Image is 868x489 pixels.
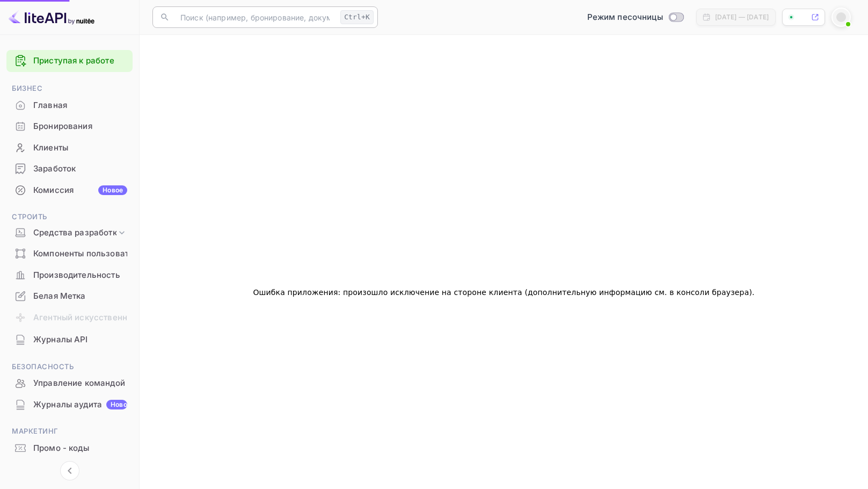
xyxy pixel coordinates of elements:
[6,180,133,201] div: КомиссияНовое
[6,373,133,394] div: Управление командой
[33,55,127,67] a: Приступая к работе
[6,116,133,137] div: Бронирования
[33,269,120,282] ya-tr-span: Производительность
[6,265,133,286] div: Производительность
[6,159,133,179] div: Заработок
[6,438,133,458] a: Промо - коды
[33,184,74,197] ya-tr-span: Комиссия
[33,99,67,112] ya-tr-span: Главная
[111,400,131,408] ya-tr-span: Новое
[6,373,133,393] a: Управление командой
[33,163,76,175] ya-tr-span: Заработок
[6,138,133,157] a: Клиенты
[33,377,125,390] ya-tr-span: Управление командой
[6,224,133,242] div: Средства разработки
[6,286,133,307] div: Белая Метка
[344,13,370,21] ya-tr-span: Ctrl+K
[33,399,102,411] ya-tr-span: Журналы аудита
[33,120,92,133] ya-tr-span: Бронирования
[6,95,133,115] a: Главная
[6,159,133,178] a: Заработок
[12,212,47,221] ya-tr-span: Строить
[253,288,752,297] ya-tr-span: Ошибка приложения: произошло исключение на стороне клиента (дополнительную информацию см. в консо...
[6,180,133,200] a: КомиссияНовое
[6,50,133,72] div: Приступая к работе
[33,442,89,455] ya-tr-span: Промо - коды
[6,286,133,306] a: Белая Метка
[6,329,133,349] a: Журналы API
[12,362,74,371] ya-tr-span: Безопасность
[33,55,114,66] ya-tr-span: Приступая к работе
[583,11,688,24] div: Переключиться в производственный режим
[587,12,663,22] ya-tr-span: Режим песочницы
[6,265,133,285] a: Производительность
[33,248,218,260] ya-tr-span: Компоненты пользовательского интерфейса
[6,243,133,263] a: Компоненты пользовательского интерфейса
[33,290,86,303] ya-tr-span: Белая Метка
[60,461,79,480] button: Свернуть навигацию
[6,394,133,415] div: Журналы аудитаНовое
[6,138,133,159] div: Клиенты
[715,13,769,21] ya-tr-span: [DATE] — [DATE]
[6,116,133,136] a: Бронирования
[12,84,42,92] ya-tr-span: Бизнес
[33,142,68,154] ya-tr-span: Клиенты
[174,6,336,28] input: Поиск (например, бронирование, документация)
[6,438,133,459] div: Промо - коды
[103,186,123,194] ya-tr-span: Новое
[6,329,133,350] div: Журналы API
[33,227,122,239] ya-tr-span: Средства разработки
[6,95,133,116] div: Главная
[6,394,133,414] a: Журналы аудитаНовое
[752,288,755,297] ya-tr-span: .
[12,427,59,435] ya-tr-span: Маркетинг
[9,9,94,26] img: Логотип LiteAPI
[6,243,133,264] div: Компоненты пользовательского интерфейса
[33,334,88,346] ya-tr-span: Журналы API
